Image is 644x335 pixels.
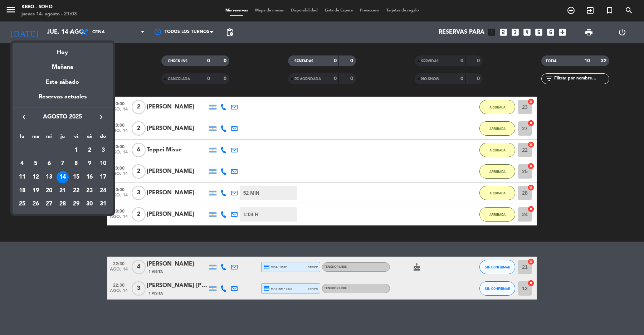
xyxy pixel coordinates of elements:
[18,112,30,122] button: keyboard_arrow_left
[16,171,28,183] div: 11
[97,113,106,121] i: keyboard_arrow_right
[43,157,55,170] div: 6
[13,57,113,72] div: Mañana
[69,157,83,170] td: 8 de agosto de 2025
[96,144,110,157] td: 3 de agosto de 2025
[20,113,28,121] i: keyboard_arrow_left
[83,170,97,184] td: 16 de agosto de 2025
[42,132,56,144] th: miércoles
[56,157,69,170] td: 7 de agosto de 2025
[83,132,97,144] th: sábado
[97,144,109,156] div: 3
[15,184,29,198] td: 18 de agosto de 2025
[57,171,69,183] div: 14
[70,185,82,197] div: 22
[43,171,55,183] div: 13
[42,157,56,170] td: 6 de agosto de 2025
[69,184,83,198] td: 22 de agosto de 2025
[56,170,69,184] td: 14 de agosto de 2025
[30,185,42,197] div: 19
[83,144,97,157] td: 2 de agosto de 2025
[15,132,29,144] th: lunes
[69,144,83,157] td: 1 de agosto de 2025
[15,198,29,211] td: 25 de agosto de 2025
[96,157,110,170] td: 10 de agosto de 2025
[70,144,82,156] div: 1
[97,198,109,210] div: 31
[15,170,29,184] td: 11 de agosto de 2025
[15,144,69,157] td: AGO.
[30,157,42,170] div: 5
[70,171,82,183] div: 15
[57,198,69,210] div: 28
[69,170,83,184] td: 15 de agosto de 2025
[95,112,108,122] button: keyboard_arrow_right
[83,185,96,197] div: 23
[69,198,83,211] td: 29 de agosto de 2025
[96,170,110,184] td: 17 de agosto de 2025
[29,132,43,144] th: martes
[30,171,42,183] div: 12
[13,43,113,57] div: Hoy
[69,132,83,144] th: viernes
[56,198,69,211] td: 28 de agosto de 2025
[83,198,97,211] td: 30 de agosto de 2025
[70,157,82,170] div: 8
[96,184,110,198] td: 24 de agosto de 2025
[83,171,96,183] div: 16
[97,171,109,183] div: 17
[30,198,42,210] div: 26
[83,144,96,156] div: 2
[83,157,97,170] td: 9 de agosto de 2025
[29,184,43,198] td: 19 de agosto de 2025
[97,157,109,170] div: 10
[56,184,69,198] td: 21 de agosto de 2025
[29,157,43,170] td: 5 de agosto de 2025
[30,112,95,122] span: agosto 2025
[43,198,55,210] div: 27
[96,132,110,144] th: domingo
[97,185,109,197] div: 24
[29,198,43,211] td: 26 de agosto de 2025
[83,198,96,210] div: 30
[42,184,56,198] td: 20 de agosto de 2025
[15,157,29,170] td: 4 de agosto de 2025
[57,157,69,170] div: 7
[42,198,56,211] td: 27 de agosto de 2025
[43,185,55,197] div: 20
[16,185,28,197] div: 18
[57,185,69,197] div: 21
[29,170,43,184] td: 12 de agosto de 2025
[42,170,56,184] td: 13 de agosto de 2025
[16,157,28,170] div: 4
[13,72,113,92] div: Este sábado
[70,198,82,210] div: 29
[83,184,97,198] td: 23 de agosto de 2025
[96,198,110,211] td: 31 de agosto de 2025
[16,198,28,210] div: 25
[83,157,96,170] div: 9
[56,132,69,144] th: jueves
[13,92,113,107] div: Reservas actuales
